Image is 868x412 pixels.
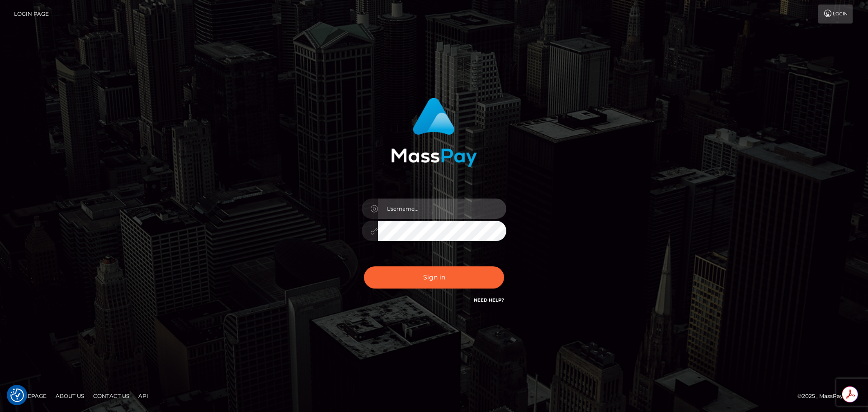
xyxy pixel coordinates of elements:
[90,389,133,403] a: Contact Us
[797,391,861,401] div: © 2025 , MassPay Inc.
[10,388,24,402] img: Revisit consent button
[10,388,24,402] button: Consent Preferences
[10,389,50,403] a: Homepage
[378,199,506,219] input: Username...
[474,297,504,303] a: Need Help?
[14,5,49,24] a: Login Page
[135,389,152,403] a: API
[391,98,477,167] img: MassPay Login
[364,266,504,289] button: Sign in
[818,5,853,24] a: Login
[52,389,88,403] a: About Us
